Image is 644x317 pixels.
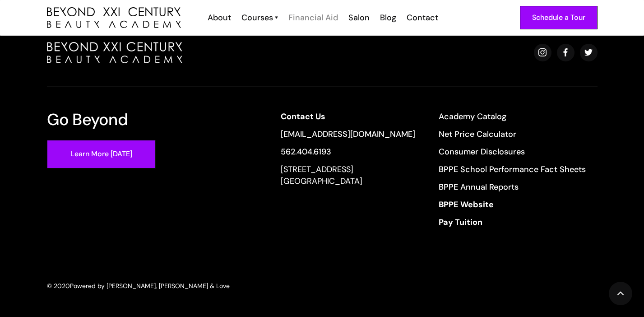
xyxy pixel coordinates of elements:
div: Contact [407,12,438,23]
a: BPPE Annual Reports [439,181,586,193]
a: Contact [401,12,443,23]
a: [EMAIL_ADDRESS][DOMAIN_NAME] [281,128,415,140]
div: Courses [241,12,273,23]
strong: Pay Tuition [439,217,482,228]
a: Academy Catalog [439,111,586,122]
div: © 2020 [47,281,70,291]
a: About [202,12,236,23]
strong: Contact Us [281,111,325,122]
div: About [208,12,231,23]
a: Learn More [DATE] [47,140,156,168]
img: beyond 21st century beauty academy logo [47,7,181,28]
a: Salon [343,12,374,23]
a: home [47,7,181,28]
a: Schedule a Tour [520,6,598,29]
div: Salon [348,12,370,23]
h3: Go Beyond [47,111,128,128]
a: Financial Aid [283,12,343,23]
strong: BPPE Website [439,199,494,210]
a: Blog [374,12,401,23]
div: [STREET_ADDRESS] [GEOGRAPHIC_DATA] [281,163,415,187]
a: Net Price Calculator [439,128,586,140]
a: Courses [241,12,278,23]
a: Contact Us [281,111,415,122]
div: Powered by [PERSON_NAME], [PERSON_NAME] & Love [70,281,230,291]
a: BPPE School Performance Fact Sheets [439,163,586,175]
div: Financial Aid [288,12,338,23]
a: Pay Tuition [439,216,586,228]
a: BPPE Website [439,199,586,210]
img: beyond beauty logo [47,42,182,63]
a: 562.404.6193 [281,146,415,158]
a: Consumer Disclosures [439,146,586,158]
div: Blog [380,12,396,23]
div: Schedule a Tour [532,12,585,23]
